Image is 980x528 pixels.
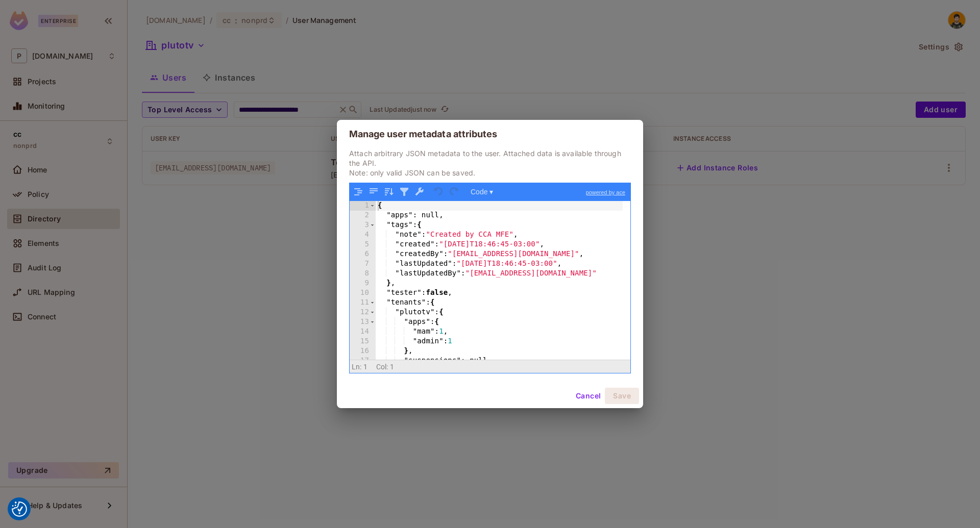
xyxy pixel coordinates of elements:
[382,185,396,198] button: Sort contents
[350,269,376,279] div: 8
[367,185,380,198] button: Compact JSON data, remove all whitespaces (Ctrl+Shift+I)
[12,501,27,517] button: Consent Preferences
[350,327,376,337] div: 14
[337,120,643,148] h2: Manage user metadata attributes
[350,317,376,327] div: 13
[350,337,376,346] div: 15
[432,185,446,198] button: Undo last action (Ctrl+Z)
[350,356,376,366] div: 17
[350,230,376,240] div: 4
[352,363,361,371] span: Ln:
[350,288,376,298] div: 10
[572,388,605,404] button: Cancel
[350,220,376,230] div: 3
[352,185,365,198] button: Format JSON data, with proper indentation and line feeds (Ctrl+I)
[448,185,461,198] button: Redo (Ctrl+Shift+Z)
[605,388,639,404] button: Save
[363,363,367,371] span: 1
[12,501,27,517] img: Revisit consent button
[350,279,376,288] div: 9
[350,249,376,259] div: 6
[581,183,630,202] a: powered by ace
[467,185,497,198] button: Code ▾
[390,363,394,371] span: 1
[376,363,388,371] span: Col:
[349,148,631,178] p: Attach arbitrary JSON metadata to the user. Attached data is available through the API. Note: onl...
[350,201,376,211] div: 1
[350,240,376,249] div: 5
[350,259,376,269] div: 7
[350,308,376,317] div: 12
[350,298,376,308] div: 11
[350,346,376,356] div: 16
[413,185,426,198] button: Repair JSON: fix quotes and escape characters, remove comments and JSONP notation, turn JavaScrip...
[398,185,411,198] button: Filter, sort, or transform contents
[350,211,376,220] div: 2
